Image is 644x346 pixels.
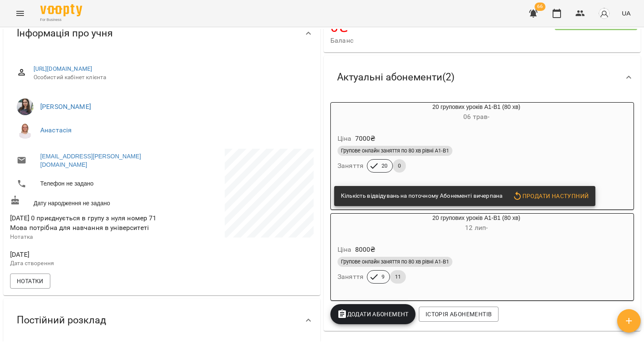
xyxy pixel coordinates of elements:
div: 20 групових уроків А1-В1 (80 хв) [331,103,622,123]
p: 7000 ₴ [355,134,376,144]
p: Дата створення [10,259,160,268]
button: Нотатки [10,274,50,289]
div: Інформація про учня [3,12,320,55]
button: 20 групових уроків А1-В1 (80 хв)12 лип- Ціна8000₴Групове онлайн заняття по 80 хв рівні А1-В1Занят... [331,214,622,294]
span: Продати наступний [512,191,589,201]
a: [PERSON_NAME] [40,103,91,111]
span: Інформація про учня [17,27,113,40]
span: 20 [377,162,392,170]
div: Актуальні абонементи(2) [324,56,641,99]
span: 06 трав - [463,113,489,121]
span: For Business [40,17,82,23]
div: Кількість відвідувань на поточному Абонементі вичерпана [341,188,502,204]
span: Групове онлайн заняття по 80 хв рівні А1-В1 [338,258,452,266]
span: Актуальні абонементи ( 2 ) [337,71,454,84]
span: 66 [535,3,545,11]
span: Постійний розклад [17,314,106,327]
span: Особистий кабінет клієнта [34,73,307,82]
img: Юлія [17,98,34,115]
div: 20 групових уроків А1-В1 (80 хв) [331,214,622,234]
a: [EMAIL_ADDRESS][PERSON_NAME][DOMAIN_NAME] [40,152,153,169]
button: Продати наступний [509,188,592,204]
span: Додати Абонемент [337,309,409,319]
span: 9 [377,273,390,281]
li: Телефон не задано [10,176,160,192]
img: Анастасія [17,122,34,139]
p: Нотатка [10,233,160,241]
img: Voopty Logo [40,4,82,16]
span: 0 [393,162,406,170]
button: Історія абонементів [419,307,499,322]
span: Групове онлайн заняття по 80 хв рівні А1-В1 [338,147,452,155]
div: Постійний розклад [3,299,320,342]
span: UA [622,9,631,18]
span: [DATE] [10,250,160,260]
h6: Ціна [338,133,352,145]
span: 11 [390,273,406,281]
button: Menu [10,3,30,23]
span: [DATE] 0 приєднується в групу з нуля номер 71 Мова потрібна для навчання в університеті [10,214,157,232]
span: Історія абонементів [426,309,492,319]
div: Дату народження не задано [8,194,162,209]
span: Нотатки [17,276,44,286]
p: 8000 ₴ [355,245,376,255]
button: Додати Абонемент [330,304,415,324]
h6: Заняття [338,160,364,172]
button: UA [618,5,634,21]
h6: Заняття [338,271,364,283]
img: avatar_s.png [598,8,610,19]
h6: Ціна [338,244,352,256]
span: Баланс [330,36,555,46]
button: 20 групових уроків А1-В1 (80 хв)06 трав- Ціна7000₴Групове онлайн заняття по 80 хв рівні А1-В1Заня... [331,103,622,183]
a: [URL][DOMAIN_NAME] [34,65,93,72]
a: Анастасія [40,126,72,134]
span: 12 лип - [465,224,488,232]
